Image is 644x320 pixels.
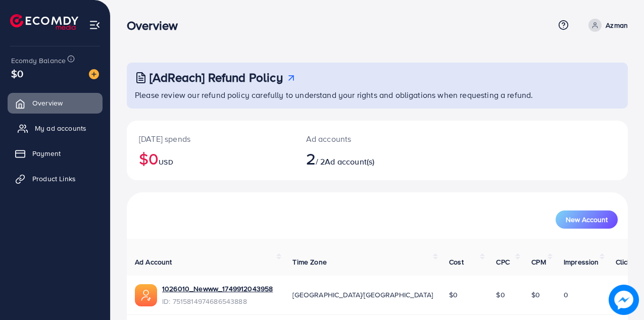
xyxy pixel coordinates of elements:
span: CPM [531,257,546,267]
img: ic-ads-acc.e4c84228.svg [135,284,157,306]
h3: [AdReach] Refund Policy [150,70,283,85]
h3: Overview [127,18,186,33]
span: Time Zone [292,257,326,267]
span: Ad Account [135,257,172,267]
h2: $0 [139,149,282,168]
span: Ad account(s) [325,156,374,167]
img: image [89,69,99,79]
span: [GEOGRAPHIC_DATA]/[GEOGRAPHIC_DATA] [292,290,433,300]
img: menu [89,19,101,31]
img: image [612,288,636,312]
span: USD [159,157,173,167]
a: Azman [584,19,628,32]
a: My ad accounts [8,118,103,138]
p: Ad accounts [306,133,407,145]
span: Cost [449,257,464,267]
span: New Account [566,216,608,223]
span: 2 [306,147,316,170]
span: $0 [496,290,505,300]
a: Overview [8,93,103,113]
p: Please review our refund policy carefully to understand your rights and obligations when requesti... [135,89,622,101]
span: Product Links [32,174,76,184]
button: New Account [556,210,618,229]
span: CPC [496,257,509,267]
span: ID: 7515814974686543888 [162,296,273,306]
h2: / 2 [306,149,407,168]
span: Clicks [616,257,635,267]
span: My ad accounts [35,123,86,133]
span: $0 [449,290,458,300]
a: Payment [8,143,103,164]
span: $0 [11,66,23,81]
p: [DATE] spends [139,133,282,145]
span: Impression [564,257,599,267]
span: 0 [564,290,568,300]
a: 1026010_Newww_1749912043958 [162,284,273,294]
span: Overview [32,98,63,108]
span: Payment [32,148,61,158]
span: $0 [531,290,540,300]
img: logo [10,14,78,30]
span: Ecomdy Balance [11,56,66,66]
a: Product Links [8,169,103,189]
p: Azman [606,19,628,31]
